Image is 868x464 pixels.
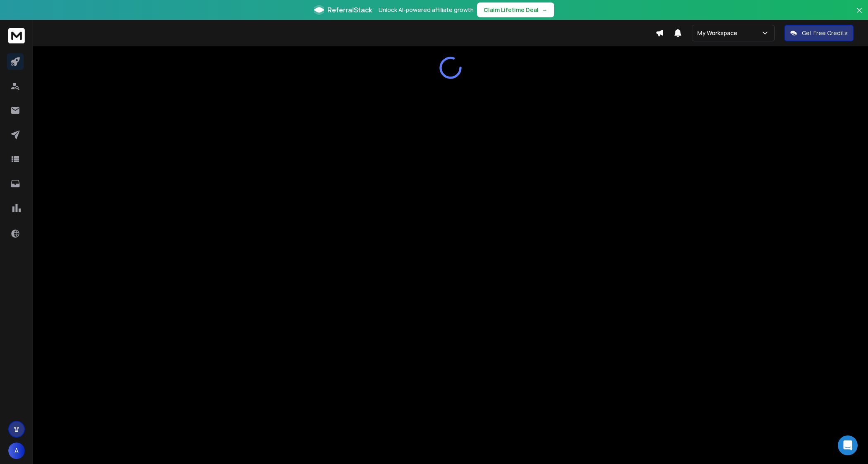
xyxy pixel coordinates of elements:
[838,435,858,455] div: Open Intercom Messenger
[379,6,474,14] p: Unlock AI-powered affiliate growth
[477,2,554,17] button: Claim Lifetime Deal→
[8,442,25,459] button: A
[854,5,865,25] button: Close banner
[542,6,548,14] span: →
[802,29,848,37] p: Get Free Credits
[697,29,741,37] p: My Workspace
[785,25,854,41] button: Get Free Credits
[327,5,372,15] span: ReferralStack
